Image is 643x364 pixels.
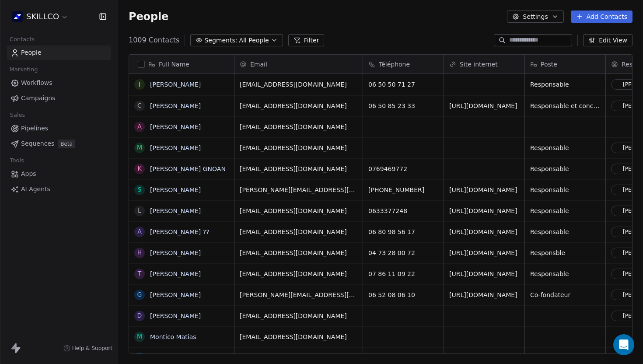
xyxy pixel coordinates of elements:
span: [EMAIL_ADDRESS][DOMAIN_NAME] [240,164,357,173]
a: [URL][DOMAIN_NAME] [449,228,517,235]
div: L [138,206,141,215]
a: [URL][DOMAIN_NAME] [449,270,517,277]
span: People [129,10,168,23]
span: [PERSON_NAME][EMAIL_ADDRESS][DOMAIN_NAME] [240,290,357,299]
span: Segments: [204,36,237,45]
div: A [137,227,142,236]
a: AI Agents [7,182,111,196]
button: Add Contacts [571,10,633,23]
a: Campaigns [7,91,111,105]
span: Marketing [6,63,42,76]
a: [URL][DOMAIN_NAME] [449,207,517,214]
div: I [139,80,140,89]
span: Pipelines [21,124,48,133]
a: [URL][DOMAIN_NAME] [449,291,517,298]
span: [EMAIL_ADDRESS][DOMAIN_NAME] [240,353,357,362]
span: AI Agents [21,185,50,194]
a: [PERSON_NAME] [150,186,201,193]
a: Apps [7,167,111,181]
a: [PERSON_NAME] [150,207,201,214]
span: Tools [6,154,28,167]
a: Pipelines [7,121,111,136]
span: 04 73 28 00 72 [368,248,438,257]
span: SKILLCO [26,11,59,22]
div: A [137,122,142,131]
a: [URL][DOMAIN_NAME] [449,102,517,109]
button: SKILLCO [10,9,70,24]
a: [PERSON_NAME] [150,312,201,319]
div: S [138,185,142,194]
a: [PERSON_NAME] [150,123,201,130]
span: 1009 Contacts [129,35,179,45]
div: k [137,164,141,173]
div: D [137,311,142,320]
div: Email [234,55,363,73]
span: Responsable [530,164,600,173]
a: [PERSON_NAME] [150,144,201,151]
span: [EMAIL_ADDRESS][DOMAIN_NAME] [240,101,357,110]
span: [EMAIL_ADDRESS][DOMAIN_NAME] [240,206,357,215]
span: Responsable et conceptrice formation [530,101,600,110]
button: Filter [288,34,325,46]
span: [EMAIL_ADDRESS][DOMAIN_NAME] [240,311,357,320]
a: [PERSON_NAME] [150,102,201,109]
a: [PERSON_NAME] [150,291,201,298]
span: 06 52 08 06 10 [368,290,438,299]
span: Sales [6,108,29,122]
div: A [137,353,142,362]
span: [PERSON_NAME][EMAIL_ADDRESS][DOMAIN_NAME] [240,185,357,194]
span: Beta [58,140,75,148]
span: [EMAIL_ADDRESS][DOMAIN_NAME] [240,248,357,257]
span: [EMAIL_ADDRESS][DOMAIN_NAME] [240,143,357,152]
img: Skillco%20logo%20icon%20(2).png [12,11,23,22]
div: grid [129,74,234,354]
span: [EMAIL_ADDRESS][DOMAIN_NAME] [240,80,357,89]
span: 0769469772 [368,164,438,173]
span: Email [250,60,267,69]
span: Help & Support [72,345,112,352]
a: [PERSON_NAME] GNOAN [150,165,226,172]
span: Contacts [6,33,38,46]
div: Site internet [444,55,524,73]
span: 06 50 50 71 27 [368,80,438,89]
a: SequencesBeta [7,136,111,151]
span: Workflows [21,78,52,87]
a: Help & Support [63,345,112,352]
div: M [137,143,142,152]
span: 06 80 98 56 17 [368,227,438,236]
span: Responsble [530,248,600,257]
span: [PHONE_NUMBER] [368,185,438,194]
span: 0633377248 [368,206,438,215]
span: 06 50 85 23 33 [368,101,438,110]
div: Full Name [129,55,234,73]
button: Settings [507,10,563,23]
span: [EMAIL_ADDRESS][DOMAIN_NAME] [240,122,357,131]
span: People [21,48,42,57]
div: C [137,101,142,110]
a: People [7,45,111,60]
span: Responsable [530,185,600,194]
a: Workflows [7,76,111,90]
span: 07 86 11 09 22 [368,269,438,278]
a: [URL][DOMAIN_NAME] [449,249,517,256]
span: Co-fondateur [530,290,600,299]
a: [PERSON_NAME] [150,249,201,256]
span: Responsable [530,80,600,89]
span: Poste [541,60,557,69]
span: 0772350397 [368,353,438,362]
div: Téléphone [363,55,444,73]
span: Téléphone [379,60,410,69]
div: Open Intercom Messenger [613,334,634,355]
div: M [137,332,142,341]
a: [URL][DOMAIN_NAME] [449,186,517,193]
span: [EMAIL_ADDRESS][DOMAIN_NAME] [240,227,357,236]
div: H [137,248,142,257]
span: Responsable [530,143,600,152]
div: G [137,290,142,299]
div: Poste [525,55,605,73]
a: [PERSON_NAME] [150,270,201,277]
span: [EMAIL_ADDRESS][DOMAIN_NAME] [240,332,357,341]
a: [PERSON_NAME] ?? [150,228,210,235]
span: [EMAIL_ADDRESS][DOMAIN_NAME] [240,269,357,278]
span: All People [239,36,269,45]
